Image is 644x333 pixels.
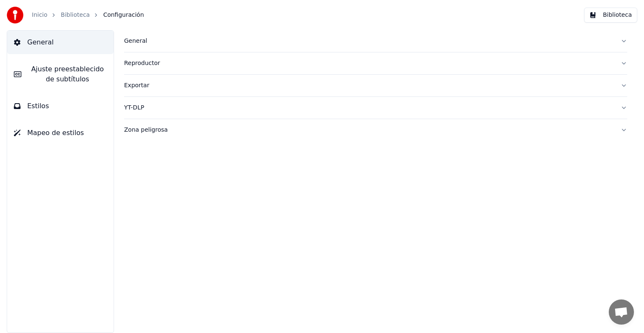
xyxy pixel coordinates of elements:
[61,11,90,19] a: Biblioteca
[7,57,114,91] button: Ajuste preestablecido de subtítulos
[124,81,614,90] div: Exportar
[7,121,114,145] button: Mapeo de estilos
[7,31,114,54] button: General
[124,52,627,74] button: Reproductor
[124,104,614,112] div: YT-DLP
[103,11,144,19] span: Configuración
[124,37,614,45] div: General
[27,37,54,47] span: General
[27,101,49,111] span: Estilos
[28,64,107,84] span: Ajuste preestablecido de subtítulos
[32,11,47,19] a: Inicio
[7,7,23,23] img: youka
[124,97,627,119] button: YT-DLP
[124,59,614,68] div: Reproductor
[124,30,627,52] button: General
[7,94,114,118] button: Estilos
[124,119,627,141] button: Zona peligrosa
[32,11,144,19] nav: breadcrumb
[584,8,637,23] button: Biblioteca
[27,128,84,138] span: Mapeo de estilos
[124,75,627,96] button: Exportar
[609,299,634,325] a: Chat abierto
[124,126,614,134] div: Zona peligrosa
